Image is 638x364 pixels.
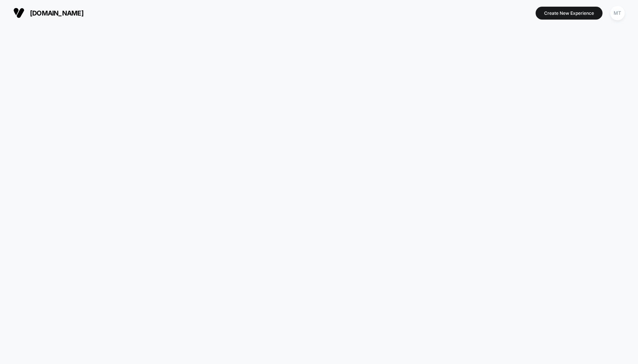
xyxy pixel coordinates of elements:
button: [DOMAIN_NAME] [11,7,86,19]
span: [DOMAIN_NAME] [30,9,84,17]
img: Visually logo [13,7,24,18]
div: MT [610,6,625,20]
button: Create New Experience [536,7,603,20]
button: MT [608,6,627,21]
